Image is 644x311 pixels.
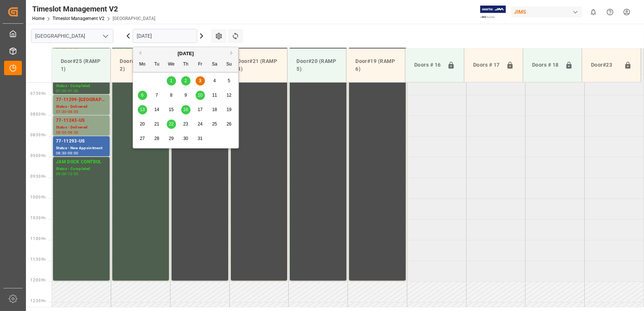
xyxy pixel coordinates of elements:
span: 11 [212,93,217,98]
div: Door#24 (RAMP 2) [117,54,163,76]
div: Choose Thursday, October 9th, 2025 [181,91,190,100]
div: Choose Thursday, October 23rd, 2025 [181,120,190,129]
div: Choose Friday, October 3rd, 2025 [196,76,205,86]
span: 22 [169,121,173,127]
span: 10 [197,93,202,98]
span: 6 [141,93,144,98]
div: Choose Monday, October 6th, 2025 [138,91,147,100]
div: Choose Tuesday, October 28th, 2025 [152,134,162,143]
span: 11:30 Hr [30,257,46,261]
span: 30 [183,136,188,141]
div: Choose Saturday, October 11th, 2025 [210,91,219,100]
div: Choose Wednesday, October 22nd, 2025 [167,120,176,129]
div: 08:30 [68,131,79,134]
div: Doors # 18 [529,58,562,72]
div: Choose Sunday, October 26th, 2025 [225,120,234,129]
div: Choose Wednesday, October 1st, 2025 [167,76,176,86]
span: 28 [154,136,159,141]
div: JIMS [511,7,582,17]
span: 31 [197,136,202,141]
span: 21 [154,121,159,127]
span: 29 [169,136,173,141]
div: Status - Completed [56,83,107,89]
div: Door#23 [588,58,621,72]
div: 08:00 [56,131,67,134]
div: Mo [138,60,147,69]
button: JIMS [511,5,585,19]
span: 08:30 Hr [30,133,46,137]
div: Choose Sunday, October 12th, 2025 [225,91,234,100]
button: show 0 new notifications [585,4,602,20]
button: open menu [100,30,111,42]
span: 23 [183,121,188,127]
div: Choose Friday, October 31st, 2025 [196,134,205,143]
div: Choose Tuesday, October 21st, 2025 [152,120,162,129]
span: 4 [213,78,216,83]
span: 16 [183,107,188,112]
div: 77-11299-[GEOGRAPHIC_DATA] [56,96,107,104]
input: Type to search/select [31,29,113,43]
div: - [67,151,68,155]
span: 12:30 Hr [30,299,46,303]
div: Choose Wednesday, October 29th, 2025 [167,134,176,143]
button: Previous Month [137,51,141,55]
span: 3 [199,78,202,83]
div: JAM DOCK CONTROL [56,158,107,166]
button: Help Center [602,4,618,20]
span: 09:30 Hr [30,174,46,178]
div: 07:30 [68,89,79,93]
span: 10:30 Hr [30,216,46,220]
div: Choose Monday, October 20th, 2025 [138,120,147,129]
div: Th [181,60,190,69]
div: Su [225,60,234,69]
span: 09:00 Hr [30,154,46,158]
div: Choose Monday, October 27th, 2025 [138,134,147,143]
div: month 2025-10 [135,74,236,146]
div: Door#19 (RAMP 6) [352,54,399,76]
span: 5 [228,78,230,83]
span: 26 [226,121,231,127]
div: Door#21 (RAMP 4) [235,54,281,76]
span: 17 [197,107,202,112]
div: 09:00 [68,151,79,155]
div: 12:00 [68,172,79,175]
div: 77-11293-US [56,138,107,145]
div: Choose Saturday, October 18th, 2025 [210,105,219,114]
div: Choose Saturday, October 4th, 2025 [210,76,219,86]
div: Doors # 16 [411,58,444,72]
div: We [167,60,176,69]
span: 25 [212,121,217,127]
span: 13 [140,107,145,112]
div: Choose Sunday, October 5th, 2025 [225,76,234,86]
span: 7 [156,93,158,98]
input: DD.MM.YYYY [133,29,197,43]
span: 2 [185,78,187,83]
div: Choose Saturday, October 25th, 2025 [210,120,219,129]
div: - [67,89,68,93]
div: Doors # 17 [470,58,503,72]
div: Choose Wednesday, October 15th, 2025 [167,105,176,114]
div: Timeslot Management V2 [32,3,155,14]
span: 19 [226,107,231,112]
div: Sa [210,60,219,69]
span: 15 [169,107,173,112]
span: 12 [226,93,231,98]
button: Next Month [230,51,235,55]
div: [DATE] [133,50,238,57]
span: 24 [197,121,202,127]
div: Status - Delivered [56,104,107,110]
div: Status - New Appointment [56,145,107,151]
span: 1 [170,78,173,83]
div: Choose Thursday, October 30th, 2025 [181,134,190,143]
div: Choose Sunday, October 19th, 2025 [225,105,234,114]
span: 14 [154,107,159,112]
div: Fr [196,60,205,69]
span: 10:00 Hr [30,195,46,199]
span: 11:00 Hr [30,237,46,241]
div: Door#20 (RAMP 5) [293,54,340,76]
span: 27 [140,136,145,141]
div: Choose Friday, October 24th, 2025 [196,120,205,129]
div: Choose Tuesday, October 14th, 2025 [152,105,162,114]
div: Door#25 (RAMP 1) [58,54,104,76]
div: 77-11243-US [56,117,107,124]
